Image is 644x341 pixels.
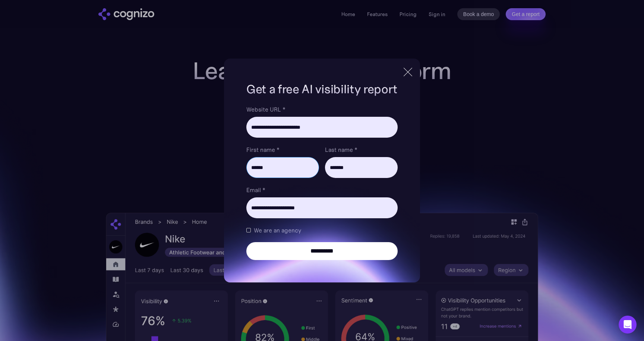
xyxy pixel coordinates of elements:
label: Email * [246,185,398,194]
label: Website URL * [246,105,398,114]
form: Brand Report Form [246,105,398,260]
span: We are an agency [254,226,301,235]
h1: Get a free AI visibility report [246,81,398,97]
div: Open Intercom Messenger [619,316,637,334]
label: First name * [246,145,319,154]
label: Last name * [325,145,398,154]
